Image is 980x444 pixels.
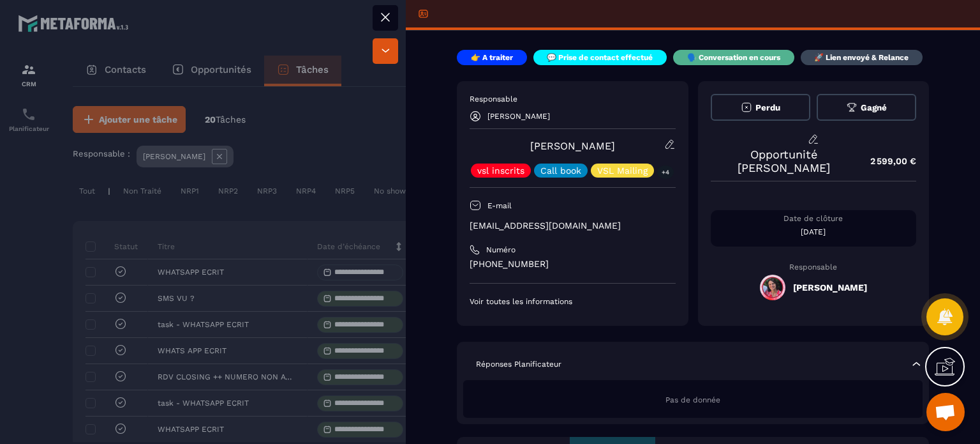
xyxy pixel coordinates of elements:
[817,94,916,121] button: Gagné
[814,52,909,63] p: 🚀 Lien envoyé & Relance
[711,213,917,224] p: Date de clôture
[755,103,780,112] span: Perdu
[657,165,674,179] p: +4
[486,245,516,255] p: Numéro
[530,140,615,152] a: [PERSON_NAME]
[471,52,513,63] p: 👉 A traiter
[857,149,916,174] p: 2 599,00 €
[861,103,887,112] span: Gagné
[487,201,512,211] p: E-mail
[665,395,720,404] span: Pas de donnée
[476,359,561,369] p: Réponses Planificateur
[540,166,581,175] p: Call book
[711,94,810,121] button: Perdu
[711,148,858,174] p: Opportunité [PERSON_NAME]
[470,258,676,270] p: [PHONE_NUMBER]
[711,263,917,272] p: Responsable
[470,220,676,232] p: [EMAIL_ADDRESS][DOMAIN_NAME]
[687,52,780,63] p: 🗣️ Conversation en cours
[487,112,550,121] p: [PERSON_NAME]
[711,227,917,237] p: [DATE]
[470,94,676,104] p: Responsable
[793,282,867,293] h5: [PERSON_NAME]
[547,52,653,63] p: 💬 Prise de contact effectué
[597,166,648,175] p: VSL Mailing
[477,166,524,175] p: vsl inscrits
[926,393,965,431] div: Ouvrir le chat
[470,296,676,307] p: Voir toutes les informations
